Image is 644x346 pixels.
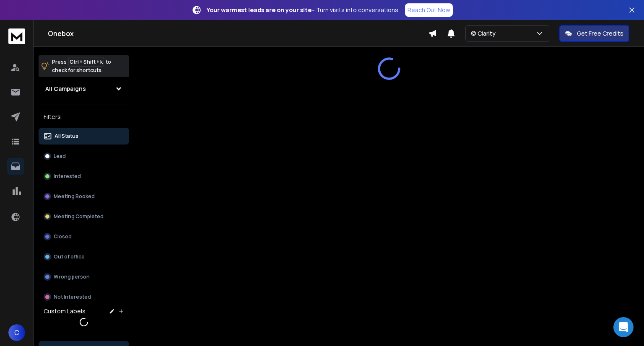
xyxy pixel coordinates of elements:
[39,128,129,145] button: All Status
[405,3,453,17] a: Reach Out Now
[577,29,623,38] p: Get Free Credits
[68,57,104,67] span: Ctrl + Shift + k
[54,213,104,220] p: Meeting Completed
[39,168,129,185] button: Interested
[8,324,25,341] button: C
[54,233,72,240] p: Closed
[48,28,428,39] h1: Onebox
[613,317,634,337] div: Open Intercom Messenger
[54,173,81,180] p: Interested
[39,111,129,123] h3: Filters
[207,6,312,14] strong: Your warmest leads are on your site
[54,193,95,200] p: Meeting Booked
[39,248,129,265] button: Out of office
[54,253,85,260] p: Out of office
[54,274,90,280] p: Wrong person
[8,28,25,44] img: logo
[39,269,129,285] button: Wrong person
[559,25,629,42] button: Get Free Credits
[52,58,111,75] p: Press to check for shortcuts.
[39,289,129,305] button: Not Interested
[39,80,129,97] button: All Campaigns
[39,228,129,245] button: Closed
[207,6,398,14] p: – Turn visits into conversations
[39,188,129,205] button: Meeting Booked
[39,208,129,225] button: Meeting Completed
[44,307,86,315] h3: Custom Labels
[39,148,129,165] button: Lead
[55,133,78,139] p: All Status
[54,294,91,300] p: Not Interested
[408,6,450,14] p: Reach Out Now
[54,153,66,160] p: Lead
[45,85,86,93] h1: All Campaigns
[471,29,499,38] p: © Clarity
